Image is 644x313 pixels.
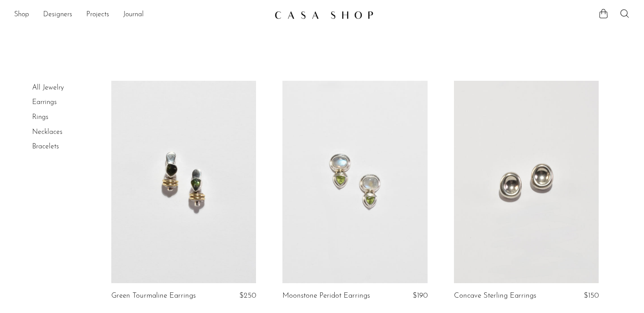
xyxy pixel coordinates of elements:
[32,129,62,136] a: Necklaces
[584,292,599,299] span: $150
[32,143,59,150] a: Bracelets
[282,292,370,300] a: Moonstone Peridot Earrings
[239,292,256,299] span: $250
[32,114,48,121] a: Rings
[14,9,29,21] a: Shop
[43,9,72,21] a: Designers
[454,292,536,300] a: Concave Sterling Earrings
[111,292,196,300] a: Green Tourmaline Earrings
[32,99,57,106] a: Earrings
[14,7,267,22] ul: NEW HEADER MENU
[32,84,64,91] a: All Jewelry
[14,7,267,22] nav: Desktop navigation
[123,9,144,21] a: Journal
[86,9,109,21] a: Projects
[413,292,428,299] span: $190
